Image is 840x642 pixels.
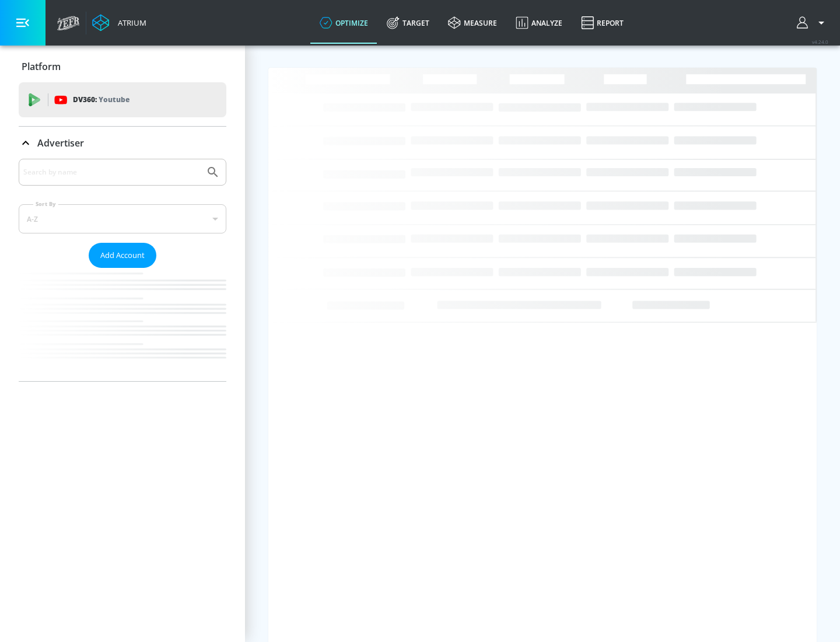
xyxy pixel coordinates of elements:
div: Advertiser [19,127,226,159]
div: Atrium [113,18,146,28]
div: Platform [19,50,226,83]
label: Sort By [33,200,58,208]
a: optimize [310,2,377,44]
a: Atrium [92,14,146,32]
button: Add Account [89,243,156,268]
a: measure [439,2,506,44]
span: Add Account [100,249,145,262]
a: Analyze [506,2,572,44]
p: Youtube [99,93,129,106]
nav: list of Advertiser [19,268,226,381]
p: Advertiser [37,137,84,149]
input: Search by name [23,165,200,180]
span: v 4.24.0 [812,39,828,45]
a: Report [572,2,633,44]
div: Advertiser [19,159,226,381]
div: DV360: Youtube [19,82,226,117]
p: Platform [22,60,61,73]
a: Target [377,2,439,44]
div: A-Z [19,204,226,233]
p: DV360: [73,93,129,106]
